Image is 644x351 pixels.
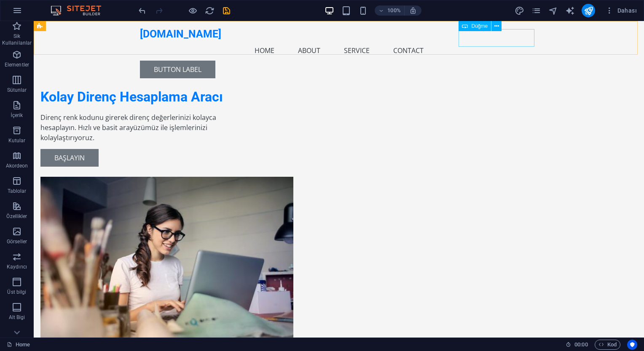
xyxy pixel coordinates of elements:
h6: Oturum süresi [566,340,588,350]
button: Ön izleme modundan çıkıp düzenlemeye devam etmek için buraya tıklayın [188,5,198,16]
p: Tablolar [8,188,27,194]
i: Sayfayı yeniden yükleyin [205,6,215,16]
p: Görseller [7,238,27,245]
button: Kod [595,340,620,350]
button: 100% [375,5,405,16]
p: Kutular [8,137,26,144]
span: Dahası [605,6,637,15]
button: design [514,5,524,16]
button: save [221,5,231,16]
img: Editor Logo [48,5,112,16]
p: Üst bilgi [7,289,26,295]
i: Yayınla [584,6,593,16]
p: Elementler [5,61,29,68]
p: Özellikler [6,213,27,220]
button: publish [582,4,595,17]
span: : [580,341,582,348]
a: Seçimi iptal etmek için tıkla. Sayfaları açmak için çift tıkla [7,340,30,350]
i: Navigatör [548,6,558,16]
i: Yeniden boyutlandırmada yakınlaştırma düzeyini seçilen cihaza uyacak şekilde otomatik olarak ayarla. [409,7,417,14]
p: Akordeon [6,162,28,169]
p: İçerik [11,112,23,119]
span: Düğme [471,24,488,29]
p: Alt Bigi [9,314,25,321]
i: Tasarım (Ctrl+Alt+Y) [515,6,524,16]
button: navigator [548,5,558,16]
p: Sütunlar [7,87,27,93]
i: AI Writer [565,6,575,16]
button: Usercentrics [627,340,637,350]
h6: 100% [387,5,401,16]
button: reload [204,5,215,16]
i: Geri al: Elementleri sil (Ctrl+Z) [137,6,147,16]
button: undo [137,5,147,16]
p: Kaydırıcı [7,263,27,270]
span: 00 00 [574,340,588,350]
button: Dahası [602,4,640,17]
i: Sayfalar (Ctrl+Alt+S) [531,6,541,16]
button: pages [531,5,541,16]
span: Kod [598,340,617,350]
button: text_generator [565,5,575,16]
i: Kaydet (Ctrl+S) [222,6,231,16]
